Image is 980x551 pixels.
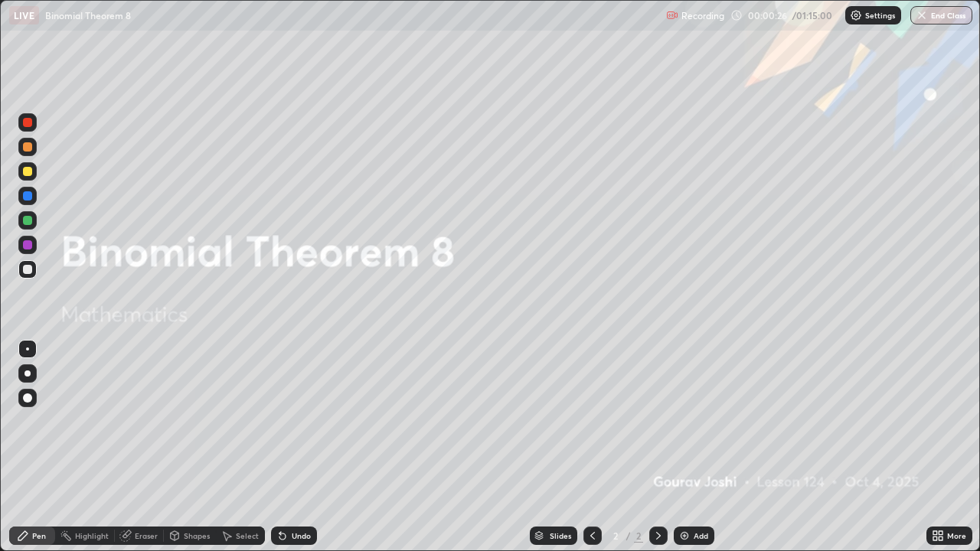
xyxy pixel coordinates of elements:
p: Settings [865,11,895,19]
div: Pen [32,532,46,540]
img: end-class-cross [916,9,928,21]
div: Shapes [184,532,210,540]
div: Slides [550,532,571,540]
div: More [947,532,966,540]
div: Add [694,532,708,540]
img: recording.375f2c34.svg [666,9,678,21]
img: class-settings-icons [850,9,862,21]
button: End Class [910,6,972,24]
div: / [626,531,631,540]
p: Recording [681,10,724,21]
div: 2 [608,531,623,540]
div: Eraser [135,532,158,540]
div: Undo [292,532,311,540]
p: LIVE [14,9,34,21]
div: Select [236,532,259,540]
div: Highlight [75,532,109,540]
p: Binomial Theorem 8 [45,9,131,21]
div: 2 [634,529,643,543]
img: add-slide-button [678,530,691,542]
